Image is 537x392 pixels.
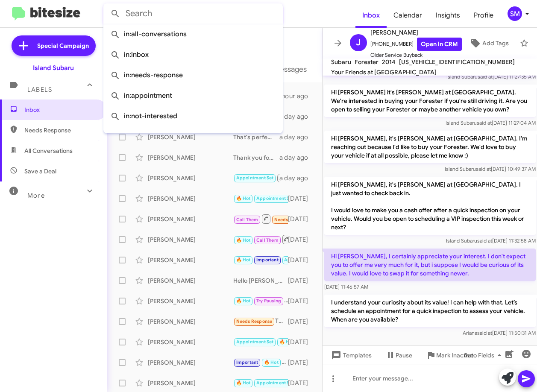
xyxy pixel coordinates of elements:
[324,295,536,327] p: I understand your curiosity about its value! I can help with that. Let’s schedule an appointment ...
[233,234,288,245] div: Sounds great! Just let me know when you're ready, and we can set up a time.
[279,339,294,345] span: 🔥 Hot
[27,192,45,199] span: More
[236,298,251,304] span: 🔥 Hot
[355,3,387,28] span: Inbox
[436,348,474,363] span: Mark Inactive
[500,6,528,21] button: SM
[467,3,500,28] a: Profile
[288,317,315,326] div: [DATE]
[233,276,288,285] div: Hello [PERSON_NAME]! It's [PERSON_NAME] at [GEOGRAPHIC_DATA]. I wanted to check in with you and l...
[417,38,462,51] a: Open in CRM
[355,58,379,66] span: Forester
[24,126,97,135] span: Needs Response
[288,194,315,203] div: [DATE]
[324,131,536,163] p: Hi [PERSON_NAME], it's [PERSON_NAME] at [GEOGRAPHIC_DATA]. I'm reaching out because I'd like to b...
[279,174,315,182] div: a day ago
[233,173,279,183] div: Thank you
[288,256,315,264] div: [DATE]
[288,215,315,223] div: [DATE]
[256,298,281,304] span: Try Pausing
[148,194,233,203] div: [PERSON_NAME]
[148,215,233,223] div: [PERSON_NAME]
[233,193,288,203] div: You're welcome! Enjoy your weekend too!
[382,58,396,66] span: 2014
[444,166,535,172] span: Island Subaru [DATE] 10:49:37 AM
[323,348,379,363] button: Templates
[446,73,535,80] span: Island Subaru [DATE] 11:27:35 AM
[331,58,351,66] span: Subaru
[288,338,315,346] div: [DATE]
[370,27,462,38] span: [PERSON_NAME]
[236,380,251,386] span: 🔥 Hot
[256,237,279,243] span: Call Them
[324,85,536,117] p: Hi [PERSON_NAME] it's [PERSON_NAME] at [GEOGRAPHIC_DATA]. We're interested in buying your Foreste...
[419,348,481,363] button: Mark Inactive
[356,36,361,50] span: J
[110,85,276,106] span: in:appointment
[233,357,288,367] div: Hi [PERSON_NAME]! I just wanted to reach out and see if you were available to stop by [DATE]? We ...
[279,153,315,162] div: a day ago
[236,175,274,181] span: Appointment Set
[462,330,535,336] span: Ariana [DATE] 11:50:31 AM
[324,284,368,290] span: [DATE] 11:46:57 AM
[236,360,258,365] span: Important
[288,358,315,367] div: [DATE]
[233,133,279,141] div: That's perfectly fine! We can accommodate her schedule. Would [DATE] work better?
[508,6,522,21] div: SM
[233,337,288,347] div: Hi [PERSON_NAME]! It's [PERSON_NAME] at [GEOGRAPHIC_DATA], wanted to check in and see if you were...
[288,379,315,387] div: [DATE]
[273,92,315,100] div: an hour ago
[37,41,89,50] span: Special Campaign
[148,358,233,367] div: [PERSON_NAME]
[379,348,419,363] button: Pause
[482,35,509,51] span: Add Tags
[236,339,274,345] span: Appointment Set
[477,330,492,336] span: said at
[284,257,322,263] span: Appointment Set
[236,237,251,243] span: 🔥 Hot
[236,257,251,263] span: 🔥 Hot
[148,133,233,141] div: [PERSON_NAME]
[148,256,233,264] div: [PERSON_NAME]
[464,348,505,363] span: Auto Fields
[110,44,276,65] span: in:inbox
[477,237,492,244] span: said at
[27,86,52,94] span: Labels
[288,276,315,285] div: [DATE]
[148,174,233,182] div: [PERSON_NAME]
[148,276,233,285] div: [PERSON_NAME]
[370,51,462,59] span: Older Service Buyback
[288,297,315,305] div: [DATE]
[24,105,97,114] span: Inbox
[148,297,233,305] div: [PERSON_NAME]
[445,120,535,126] span: Island Subaru [DATE] 11:27:04 AM
[446,237,535,244] span: Island Subaru [DATE] 11:32:58 AM
[12,35,96,56] a: Special Campaign
[110,106,276,126] span: in:not-interested
[256,257,279,263] span: Important
[24,146,73,155] span: All Conversations
[274,217,311,222] span: Needs Response
[103,3,283,24] input: Search
[148,338,233,346] div: [PERSON_NAME]
[233,255,288,265] div: No problem!
[33,64,74,72] div: Island Subaru
[279,133,315,141] div: a day ago
[476,120,491,126] span: said at
[233,378,288,388] div: Perfect! I’ll schedule you for 10 AM [DATE]. Looking forward to seeing you then!
[457,348,511,363] button: Auto Fields
[148,153,233,162] div: [PERSON_NAME]
[233,214,288,224] div: Inbound Call
[236,319,273,324] span: Needs Response
[236,196,251,201] span: 🔥 Hot
[110,126,276,147] span: in:sold-verified
[148,235,233,244] div: [PERSON_NAME]
[256,196,294,201] span: Appointment Set
[331,68,437,76] span: Your Friends at [GEOGRAPHIC_DATA]
[236,217,258,222] span: Call Them
[24,167,56,176] span: Save a Deal
[387,3,429,28] a: Calendar
[399,58,515,66] span: [US_VEHICLE_IDENTIFICATION_NUMBER]
[370,38,462,51] span: [PHONE_NUMBER]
